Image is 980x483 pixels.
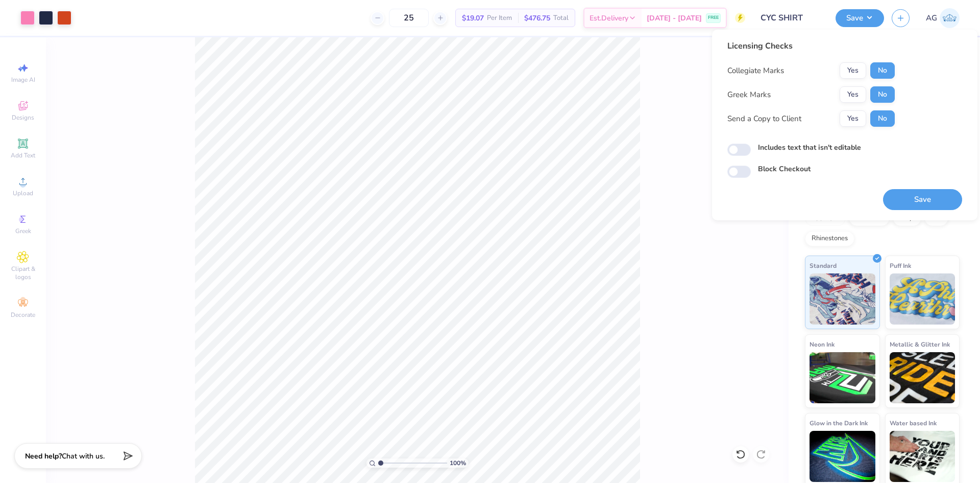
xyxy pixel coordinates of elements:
span: Upload [13,189,33,197]
span: Decorate [11,311,35,319]
span: Metallic & Glitter Ink [890,339,950,350]
div: Licensing Checks [727,40,895,52]
label: Includes text that isn't editable [758,142,861,153]
strong: Need help? [25,451,62,461]
div: Rhinestones [805,231,854,246]
button: Save [836,9,884,27]
a: AG [926,8,960,28]
label: Block Checkout [758,164,811,174]
img: Puff Ink [890,273,955,325]
button: No [870,62,895,79]
span: 100 % [450,458,466,468]
div: Greek Marks [727,89,771,101]
img: Water based Ink [890,431,955,482]
span: $476.75 [524,13,550,24]
button: Yes [840,86,866,103]
div: Collegiate Marks [727,65,784,77]
span: Per Item [487,13,512,24]
span: Neon Ink [810,339,835,350]
button: Yes [840,110,866,127]
span: Est. Delivery [590,13,628,24]
button: No [870,110,895,127]
span: Designs [12,113,34,122]
button: No [870,86,895,103]
span: Total [553,13,569,24]
input: – – [389,9,429,27]
span: Add Text [11,151,35,159]
button: Save [883,189,962,210]
span: Glow in the Dark Ink [810,418,868,428]
img: Standard [810,273,875,325]
span: [DATE] - [DATE] [647,13,702,24]
input: Untitled Design [753,8,828,28]
span: Greek [15,227,31,235]
img: Aljosh Eyron Garcia [940,8,960,28]
span: $19.07 [462,13,484,24]
span: AG [926,12,937,24]
div: Send a Copy to Client [727,113,801,125]
span: Puff Ink [890,260,911,271]
span: Clipart & logos [5,265,41,281]
img: Neon Ink [810,352,875,403]
span: Standard [810,260,837,271]
span: FREE [708,14,719,21]
button: Yes [840,62,866,79]
span: Image AI [11,76,35,84]
img: Metallic & Glitter Ink [890,352,955,403]
span: Water based Ink [890,418,937,428]
span: Chat with us. [62,451,105,461]
img: Glow in the Dark Ink [810,431,875,482]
